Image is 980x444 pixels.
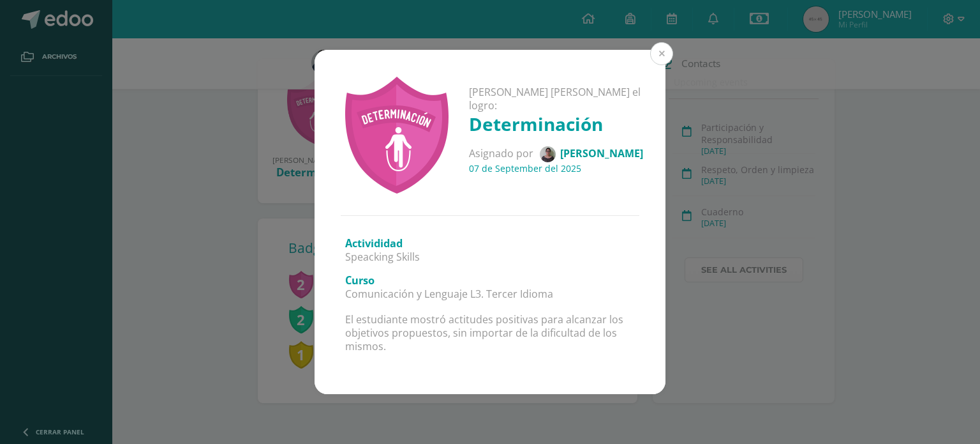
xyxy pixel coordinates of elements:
[469,162,655,174] h4: 07 de September del 2025
[469,112,655,136] h1: Determinación
[345,287,635,301] p: Comunicación y Lenguaje L3. Tercer Idioma
[540,146,556,162] img: efaf0083eb49d8abd5fb2d142beff567.png
[345,313,635,353] p: El estudiante mostró actitudes positivas para alcanzar los objetivos propuestos, sin importar de ...
[469,146,655,162] p: Asignado por
[650,42,673,65] button: Close (Esc)
[345,273,635,287] h3: Curso
[345,250,635,264] p: Speacking Skills
[560,146,643,160] span: [PERSON_NAME]
[469,86,655,112] p: [PERSON_NAME] [PERSON_NAME] el logro:
[345,236,635,250] h3: Activididad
